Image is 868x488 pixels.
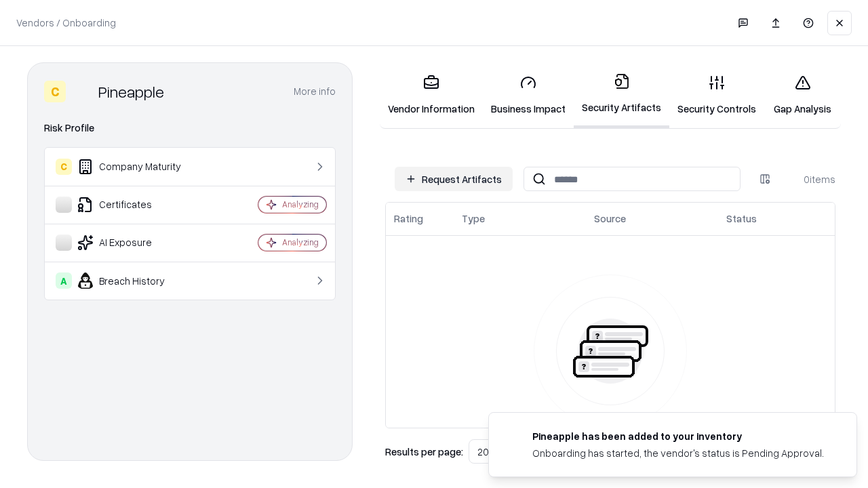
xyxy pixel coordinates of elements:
[98,81,164,102] div: Pineapple
[483,64,574,127] a: Business Impact
[16,16,116,30] p: Vendors / Onboarding
[532,429,824,443] div: Pineapple has been added to your inventory
[56,159,218,175] div: Company Maturity
[505,429,521,445] img: pineappleenergy.com
[726,211,757,226] div: Status
[781,172,835,186] div: 0 items
[385,445,463,459] p: Results per page:
[294,79,336,104] button: More info
[380,64,483,127] a: Vendor Information
[394,211,423,226] div: Rating
[56,272,72,289] div: A
[574,62,669,128] a: Security Artifacts
[56,272,218,289] div: Breach History
[44,120,336,136] div: Risk Profile
[44,81,66,102] div: C
[594,211,626,226] div: Source
[56,197,218,213] div: Certificates
[669,64,764,127] a: Security Controls
[532,446,824,460] div: Onboarding has started, the vendor's status is Pending Approval.
[462,211,485,226] div: Type
[764,64,841,127] a: Gap Analysis
[282,237,319,248] div: Analyzing
[56,159,72,175] div: C
[71,81,93,102] img: Pineapple
[56,235,218,251] div: AI Exposure
[282,199,319,210] div: Analyzing
[395,167,513,191] button: Request Artifacts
